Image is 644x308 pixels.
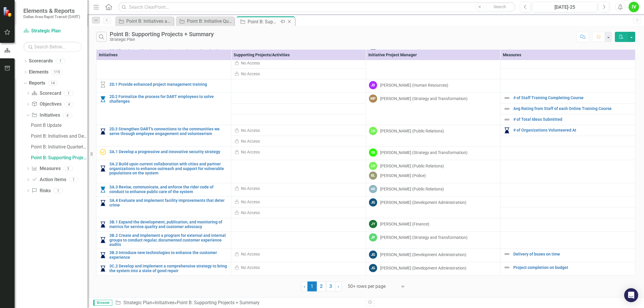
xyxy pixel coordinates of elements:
div: Point B: Supporting Projects + Summary [177,300,260,305]
div: [PERSON_NAME] (Public Relations) [380,186,444,192]
a: 3B.3 Introduce new technologies to enhance the customer experience [109,251,228,260]
a: Delivery of buses on time [513,252,632,256]
a: Strategic Plan [123,300,152,305]
a: Action Items [32,176,66,183]
img: In Progress [503,127,510,134]
div: SS [369,148,377,157]
a: Reports [29,80,45,87]
a: 3 [326,281,335,291]
div: [PERSON_NAME] (Strategy and Transformation) [380,150,468,155]
img: Not Defined [503,94,510,101]
div: No Access [241,199,260,205]
a: 3B.1 Expand the development, publication, and monitoring of metrics for service quality and custo... [109,220,228,229]
a: 2D.3 Strengthen DART's connections to the communities we serve through employee engagement and vo... [109,127,228,136]
div: No Access [241,185,260,191]
a: # of Total Ideas Submitted [513,117,632,122]
a: 3C.2 Develop and implement a comprehensive strategy to bring the system into a state of good repair [109,264,228,273]
a: Risks [32,188,50,194]
div: No Access [241,127,260,133]
img: In Progress [99,221,106,228]
div: Point B: Supporting Projects + Summary [110,31,214,37]
a: # of Organizations Volunteered At [513,128,632,132]
img: Not Defined [503,116,510,123]
div: AK [369,185,377,193]
div: [PERSON_NAME] (Development Administration) [380,252,466,258]
div: 119 [51,70,63,75]
div: [PERSON_NAME] (Public Relations) [380,128,444,134]
a: Initiatives [155,300,174,305]
a: Point B Update [29,121,87,130]
img: Not Defined [503,251,510,258]
a: 3A.1 Develop a progressive and innovative security strategy [109,150,228,154]
a: Point B: Initiatives and Descriptions [117,17,172,25]
img: In Progress [99,199,106,206]
div: No Access [241,149,260,155]
a: 3A.4 Evaluate and implement facility improvements that deter crime [109,198,228,207]
img: Complete [99,148,106,155]
div: Point B: Initiative Quarterly Summary by Executive Lead & PM [187,17,233,25]
div: JG [369,264,377,272]
div: No Access [241,60,260,66]
img: ClearPoint Strategy [3,7,13,17]
img: In Progress [99,165,106,172]
span: Browser [93,300,112,306]
a: Scorecard [32,90,61,97]
input: Search ClearPoint... [118,2,516,12]
a: Scorecards [29,58,53,64]
small: Dallas Area Rapid Transit (DART) [23,14,80,19]
div: 14 [48,80,57,85]
div: LH [369,162,377,170]
div: JD [369,81,377,89]
a: 2 [317,281,326,291]
img: Not Defined [503,105,510,112]
div: [PERSON_NAME] (Development Administration) [380,199,466,205]
div: 1 [69,177,78,182]
div: [PERSON_NAME] (Human Resources) [380,82,448,88]
div: No Access [241,138,260,144]
a: 3A.2 Build upon current collaboration with cities and partner organizations to enhance outreach a... [109,162,228,175]
a: Point B: Supporting Projects + Summary [29,153,87,162]
div: JP [369,233,377,242]
a: Project completion on budget [513,265,632,270]
div: [PERSON_NAME] (Police) [380,173,426,178]
div: JG [369,198,377,206]
a: Objectives [32,101,61,108]
span: Search [494,4,506,9]
div: 4 [64,102,74,107]
div: [PERSON_NAME] (Strategy and Transformation) [380,235,468,240]
img: Initiated [99,186,106,193]
a: Elements [29,69,48,76]
div: [DATE]-25 [535,4,595,11]
a: 2D.1 Provide enhanced project management training [109,82,228,87]
div: Strategic Plan [110,37,214,42]
img: Not Defined [503,264,510,271]
button: [DATE]-25 [533,2,597,12]
div: No Access [241,210,260,216]
a: Point B: Initiative Quarterly Summary by Executive Lead & PM [29,142,87,152]
div: Point B: Initiative Quarterly Summary by Executive Lead & PM [31,144,87,150]
div: 1 [56,59,65,64]
div: No Access [241,251,260,257]
div: 4 [63,113,72,118]
span: › [338,283,339,289]
button: Search [485,3,514,11]
input: Search Below... [23,42,82,52]
a: 2D.2 Formalize the process for DART employees to solve challenges [109,94,228,104]
div: JG [369,251,377,259]
a: Avg Rating from Staff of each Online Training Course [513,106,632,111]
div: JY [369,220,377,228]
div: Point B Update [31,123,87,128]
img: In Progress [99,128,106,135]
a: Strategic Plan [23,28,82,34]
img: In Progress [99,237,106,244]
div: » » [115,300,361,306]
div: MP [369,94,377,103]
img: In Progress [99,265,106,272]
div: [PERSON_NAME] (Strategy and Transformation) [380,96,468,101]
div: 1 [54,188,63,193]
a: Point B: Initiatives and Descriptions [29,132,87,141]
img: Not Started [99,81,106,88]
a: Measures [32,165,60,172]
div: 3 [64,166,73,171]
div: Point B: Initiatives and Descriptions [31,134,87,139]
